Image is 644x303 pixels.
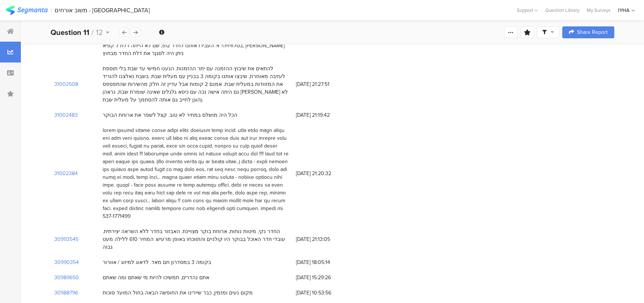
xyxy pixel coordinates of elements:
div: | [51,6,52,14]
span: 12 [96,27,103,38]
section: 30993545 [54,235,78,243]
div: להתאים את שיבוץ ההזמנה עם יתר ההזמנות. הגענו חמישי עד שבת בלי תוספת לעזיבה מאוחרת, שיבצו אותנו בק... [103,65,289,104]
div: מקום נעים ומזמין, כבר שיירינו את החופשה הבאה בחול המועד סוכות [103,289,253,297]
a: My Surveys [583,7,614,14]
section: 31002483 [54,111,78,119]
b: Question 11 [51,27,89,38]
div: בקומה 3 במסדרון חם מאד. לדאוג למיזוג / אוורור [103,258,211,266]
div: הכל היה מושלם במחיר לא טוב. קצל לשפר את ארוחת הבוקר [103,111,237,119]
section: 30990354 [54,258,79,266]
div: משוב אורחים - [GEOGRAPHIC_DATA] [55,7,150,14]
div: Support [517,4,538,16]
img: segmanta logo [6,6,48,15]
span: / [91,27,94,38]
span: [DATE] 10:53:56 [296,289,355,297]
section: 31002384 [54,170,78,177]
span: Share Report [577,30,608,35]
section: 30989650 [54,274,79,281]
span: [DATE] 15:29:26 [296,274,355,281]
a: Question Library [541,7,583,14]
div: החדר נקי, מיטות נוחות, ארוחת בוקר מצויינת. האבזור בחדר ללא השראה יצירתית. עובדי חדר האוכל בבוקר ה... [103,228,289,251]
div: lorem ipsumd sitame conse adipi elits doeiusm temp incid. utla etdo magn aliqu eni adm veni quisn... [103,126,289,220]
div: אתם נהדרים, תמשיכו להיות מי שאתם ומה שאתם [103,274,209,281]
div: IYHA [618,7,629,14]
span: [DATE] 21:13:05 [296,235,355,243]
span: [DATE] 18:05:14 [296,258,355,266]
span: [DATE] 21:27:51 [296,80,355,88]
section: 30988796 [54,289,78,297]
span: [DATE] 21:20:32 [296,170,355,177]
span: [DATE] 21:19:42 [296,111,355,119]
section: 31002508 [54,80,78,88]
